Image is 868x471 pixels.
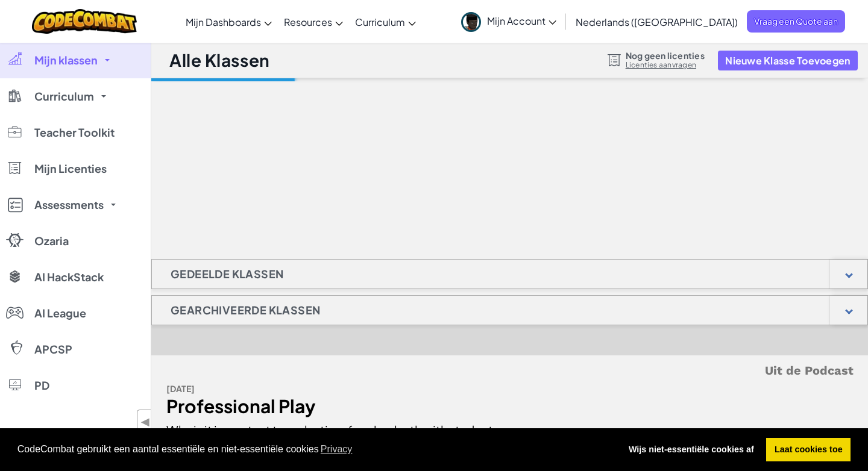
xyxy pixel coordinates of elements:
[766,438,851,462] a: allow cookies
[34,91,94,102] span: Curriculum
[34,272,104,282] span: AI HackStack
[570,5,744,38] a: Nederlands ([GEOGRAPHIC_DATA])
[32,9,137,34] img: CodeCombat logo
[140,413,151,431] span: ◀
[626,60,705,70] a: Licenties aanvragen
[169,49,270,72] h1: Alle Klassen
[34,199,104,210] span: Assessments
[34,163,107,174] span: Mijn Licenties
[34,55,98,66] span: Mijn klassen
[166,361,854,380] h5: Uit de Podcast
[34,235,69,246] span: Ozaria
[487,14,556,27] span: Mijn Account
[180,5,278,38] a: Mijn Dashboards
[319,440,354,458] a: learn more about cookies
[355,16,405,28] span: Curriculum
[34,127,115,138] span: Teacher Toolkit
[166,380,501,398] div: [DATE]
[186,16,261,28] span: Mijn Dashboards
[461,12,481,32] img: avatar
[455,2,562,40] a: Mijn Account
[747,10,845,33] a: Vraag een Quote aan
[166,398,501,415] div: Professional Play
[34,308,86,319] span: AI League
[17,440,611,458] span: CodeCombat gebruikt een aantal essentiële en niet-essentiële cookies
[152,259,302,289] h1: Gedeelde Klassen
[349,5,422,38] a: Curriculum
[576,16,738,28] span: Nederlands ([GEOGRAPHIC_DATA])
[152,295,339,325] h1: Gearchiveerde Klassen
[278,5,349,38] a: Resources
[626,51,705,60] span: Nog geen licenties
[718,51,857,70] button: Nieuwe Klasse Toevoegen
[620,438,762,462] a: deny cookies
[284,16,332,28] span: Resources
